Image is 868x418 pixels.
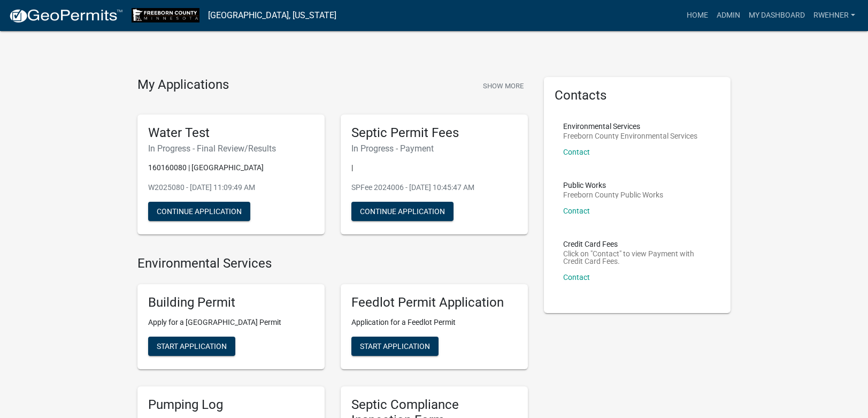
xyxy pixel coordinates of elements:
[563,123,697,130] p: Environmental Services
[563,250,712,265] p: Click on "Contact" to view Payment with Credit Card Fees.
[208,6,336,25] a: [GEOGRAPHIC_DATA], [US_STATE]
[682,5,712,26] a: Home
[351,202,454,221] button: Continue Application
[148,337,235,356] button: Start Application
[137,77,229,93] h4: My Applications
[563,273,590,282] a: Contact
[563,240,712,248] p: Credit Card Fees
[351,162,517,173] p: |
[479,77,528,95] button: Show More
[148,162,314,173] p: 160160080 | [GEOGRAPHIC_DATA]
[351,143,517,154] h6: In Progress - Payment
[809,5,859,26] a: rwehner
[351,337,439,356] button: Start Application
[148,317,314,328] p: Apply for a [GEOGRAPHIC_DATA] Permit
[351,317,517,328] p: Application for a Feedlot Permit
[555,88,720,103] h5: Contacts
[148,295,314,310] h5: Building Permit
[148,397,314,413] h5: Pumping Log
[563,132,697,140] p: Freeborn County Environmental Services
[563,207,590,215] a: Contact
[744,5,809,26] a: My Dashboard
[563,148,590,156] a: Contact
[148,202,250,221] button: Continue Application
[360,342,430,351] span: Start Application
[712,5,744,26] a: Admin
[563,191,663,199] p: Freeborn County Public Works
[351,295,517,310] h5: Feedlot Permit Application
[563,181,663,189] p: Public Works
[148,125,314,141] h5: Water Test
[148,182,314,193] p: W2025080 - [DATE] 11:09:49 AM
[351,182,517,193] p: SPFee 2024006 - [DATE] 10:45:47 AM
[137,256,528,271] h4: Environmental Services
[132,8,199,22] img: Freeborn County, Minnesota
[148,143,314,154] h6: In Progress - Final Review/Results
[157,342,227,351] span: Start Application
[351,125,517,141] h5: Septic Permit Fees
